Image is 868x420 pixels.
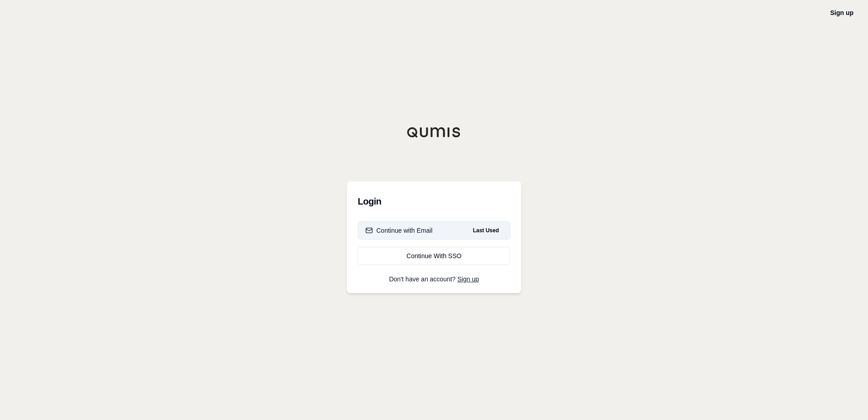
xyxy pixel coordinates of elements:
[407,127,461,138] img: Qumis
[358,221,510,240] button: Continue with EmailLast Used
[365,251,503,260] div: Continue With SSO
[830,9,853,16] a: Sign up
[469,225,503,236] span: Last Used
[365,226,433,235] div: Continue with Email
[358,192,510,210] h3: Login
[358,276,510,282] p: Don't have an account?
[458,275,479,283] a: Sign up
[358,247,510,265] a: Continue With SSO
